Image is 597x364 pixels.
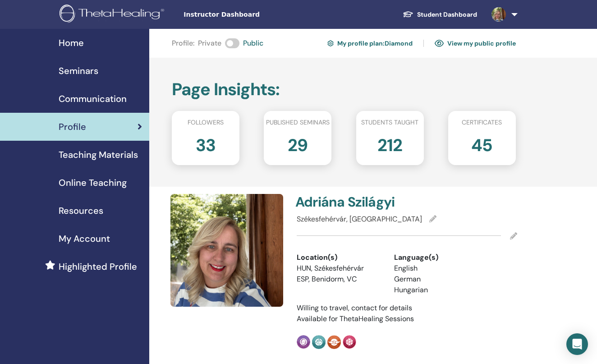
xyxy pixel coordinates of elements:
span: Instructor Dashboard [184,10,319,19]
span: Communication [59,92,127,106]
li: German [394,274,478,285]
span: Highlighted Profile [59,260,137,273]
li: ESP, Benidorm, VC [297,274,381,285]
img: graduation-cap-white.svg [403,10,413,18]
img: cog.svg [327,39,334,48]
span: Available for ThetaHealing Sessions [297,314,414,323]
span: Private [198,38,221,49]
span: Public [243,38,263,49]
h4: Adriána Szilágyi [295,194,402,210]
span: Székesfehérvár, [GEOGRAPHIC_DATA] [297,214,422,224]
h2: 45 [471,131,492,156]
img: default.jpg [170,194,283,307]
span: Profile : [172,38,194,49]
span: Certificates [462,118,502,127]
li: HUN, Székesfehérvár [297,263,381,274]
div: Open Intercom Messenger [566,333,588,355]
span: Resources [59,204,103,217]
h2: 33 [196,131,216,156]
span: Profile [59,120,86,134]
span: Home [59,36,84,50]
span: Online Teaching [59,176,127,189]
h2: Page Insights : [172,79,516,100]
img: logo.png [60,5,167,25]
span: Willing to travel, contact for details [297,303,412,313]
h2: 212 [377,131,402,156]
span: Published seminars [266,118,330,127]
span: Students taught [361,118,418,127]
div: Language(s) [394,252,478,263]
span: Seminars [59,64,98,78]
li: Hungarian [394,285,478,295]
span: Followers [188,118,224,127]
img: default.jpg [491,7,506,22]
li: English [394,263,478,274]
h2: 29 [288,131,308,156]
span: Teaching Materials [59,148,138,161]
a: View my public profile [435,36,516,51]
a: My profile plan:Diamond [327,36,413,51]
span: Location(s) [297,252,337,263]
span: My Account [59,232,110,245]
img: eye.svg [435,39,444,47]
a: Student Dashboard [395,6,484,23]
